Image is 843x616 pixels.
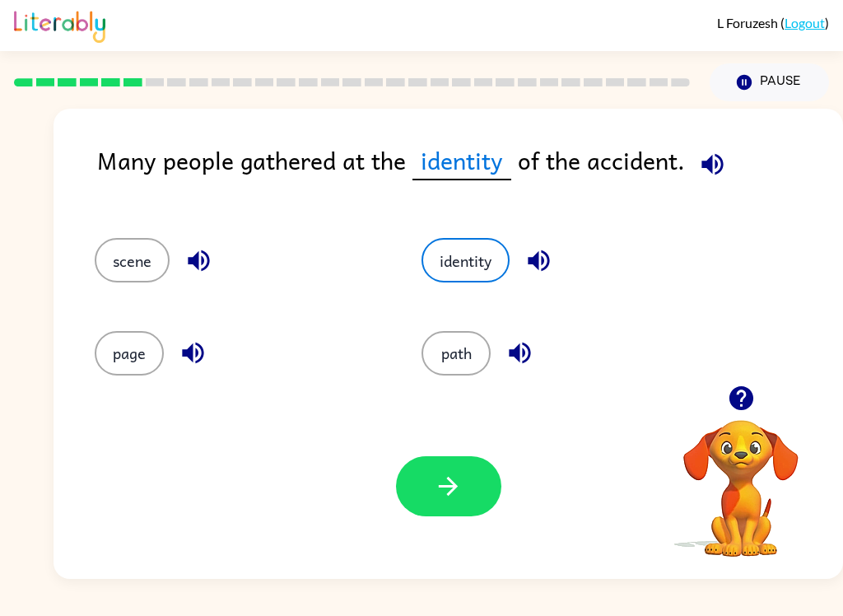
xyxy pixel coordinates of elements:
a: Logout [785,15,825,30]
span: identity [412,142,511,180]
button: page [95,331,164,376]
button: path [421,331,491,376]
img: Literably [14,7,105,43]
video: Your browser must support playing .mp4 files to use Literably. Please try using another browser. [659,394,823,559]
span: L Foruzesh [717,15,780,30]
button: Pause [710,63,829,101]
button: identity [421,238,510,282]
button: scene [95,238,170,282]
div: Many people gathered at the of the accident. [97,142,843,205]
div: ( ) [717,15,829,30]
